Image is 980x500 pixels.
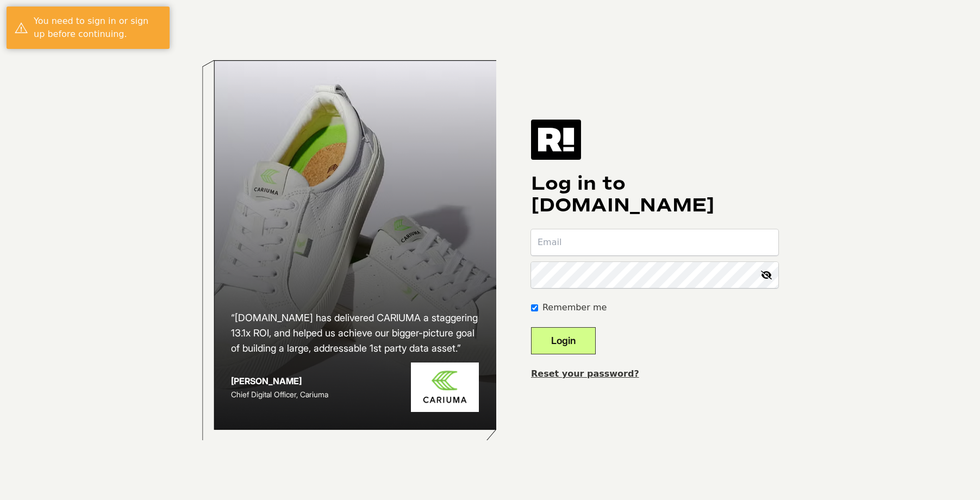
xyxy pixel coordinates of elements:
[531,327,596,354] button: Login
[542,301,607,314] label: Remember me
[34,15,161,41] div: You need to sign in or sign up before continuing.
[231,390,328,399] span: Chief Digital Officer, Cariuma
[231,376,302,386] strong: [PERSON_NAME]
[411,362,479,412] img: Cariuma
[231,310,479,356] h2: “[DOMAIN_NAME] has delivered CARIUMA a staggering 13.1x ROI, and helped us achieve our bigger-pic...
[531,229,778,255] input: Email
[531,368,639,379] a: Reset your password?
[531,120,581,160] img: Retention.com
[531,173,778,216] h1: Log in to [DOMAIN_NAME]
